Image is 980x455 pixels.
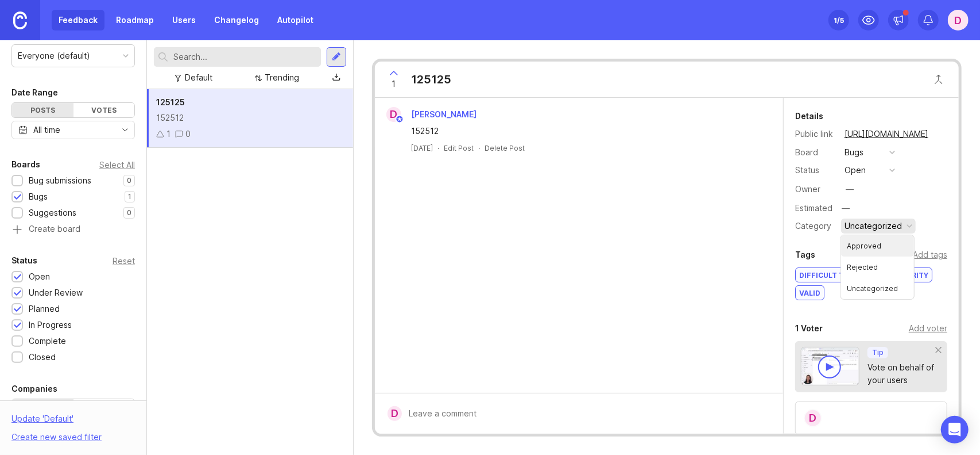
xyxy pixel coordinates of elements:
p: 1 [128,192,131,201]
li: Uncategorized [841,278,914,299]
a: Roadmap [109,10,161,30]
div: Tags [795,248,815,262]
div: Status [795,164,835,177]
div: 1 [166,128,171,140]
label: By account owner [73,399,135,422]
a: Users [165,10,203,30]
button: 1/5 [828,10,849,30]
div: Companies [11,382,57,396]
div: Under Review [29,286,83,299]
a: Autopilot [270,10,320,30]
div: Category [795,220,835,232]
a: Changelog [207,10,266,30]
p: 0 [127,208,131,217]
div: 1 Voter [795,322,823,335]
div: Planned [29,303,60,315]
div: D [388,406,402,421]
div: Default [185,71,212,84]
input: Search... [173,51,316,63]
div: In Progress [29,319,72,331]
div: Valid [796,286,824,300]
p: 0 [127,176,131,185]
div: Votes [73,103,135,117]
div: 152512 [156,112,344,124]
div: Public link [795,128,835,140]
div: Uncategorized [845,220,902,232]
div: Delete Post [485,143,525,153]
div: Estimated [795,204,832,212]
div: Bugs [29,190,48,203]
div: Add tags [913,248,947,261]
div: All time [33,124,60,136]
div: Boards [11,158,40,171]
a: Create board [11,225,135,235]
div: Details [795,109,823,123]
a: [URL][DOMAIN_NAME] [841,127,932,142]
div: open [845,164,866,177]
div: 1 /5 [834,12,844,28]
div: Date Range [11,86,58,100]
div: Select All [99,162,135,168]
div: 125125 [411,71,451,87]
div: D [386,107,401,122]
div: · [478,143,480,153]
img: video-thumbnail-vote-d41b83416815613422e2ca741bf692cc.jpg [801,347,859,385]
img: member badge [396,115,404,124]
p: Tip [872,348,884,357]
a: 12512515251210 [147,89,353,148]
div: Closed [29,351,56,364]
div: — [846,183,854,196]
button: Close button [927,68,950,91]
div: Suggestions [29,207,76,219]
div: 0 [185,128,191,140]
img: Canny Home [13,12,27,29]
div: D [804,409,822,427]
a: [DATE] [411,143,433,153]
li: Approved [841,235,914,257]
div: Bug submissions [29,174,91,187]
div: Open [29,270,50,283]
span: 125125 [156,97,185,107]
div: · [437,143,439,153]
div: Complete [29,335,66,347]
label: By name [12,399,73,422]
div: Add voter [909,322,947,335]
div: Status [11,254,37,267]
div: Open Intercom Messenger [941,416,969,443]
div: Vote on behalf of your users [867,361,936,387]
span: [PERSON_NAME] [411,109,477,119]
div: 152512 [411,125,760,137]
button: D [948,10,969,30]
div: Everyone (default) [18,49,90,62]
div: Owner [795,183,835,196]
div: Posts [12,103,73,117]
div: Reset [113,258,135,264]
div: Update ' Default ' [11,412,73,431]
span: 1 [392,78,396,90]
div: Create new saved filter [11,431,102,443]
li: Rejected [841,257,914,278]
div: Edit Post [444,143,474,153]
div: Board [795,146,835,159]
a: D[PERSON_NAME] [379,107,486,122]
div: — [838,201,853,216]
div: Difficult to fix [796,268,867,282]
div: Bugs [845,146,863,159]
div: Trending [265,71,299,84]
svg: toggle icon [116,125,134,135]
